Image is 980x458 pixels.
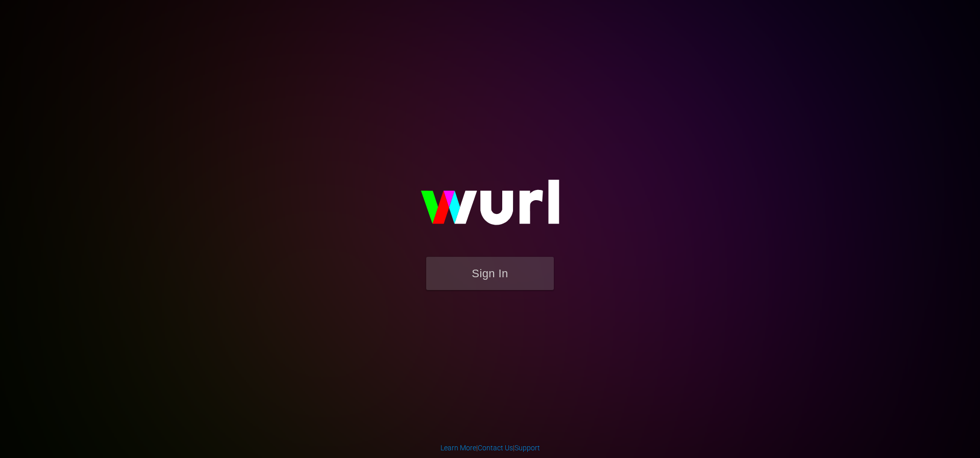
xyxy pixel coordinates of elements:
a: Learn More [440,444,476,452]
a: Contact Us [478,444,513,452]
div: | | [440,443,540,453]
button: Sign In [426,257,554,290]
a: Support [514,444,540,452]
img: wurl-logo-on-black-223613ac3d8ba8fe6dc639794a292ebdb59501304c7dfd60c99c58986ef67473.svg [388,158,592,257]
